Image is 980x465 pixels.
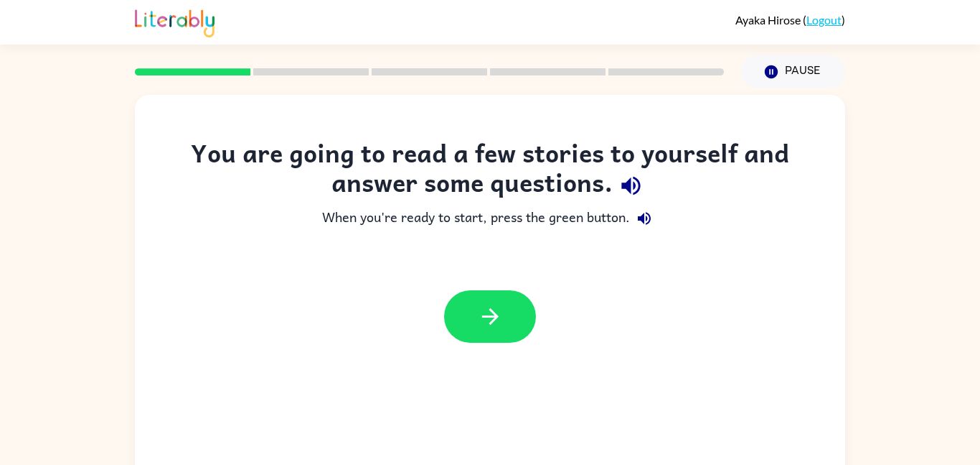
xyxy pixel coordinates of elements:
div: ( ) [735,13,845,27]
a: Logout [806,13,842,27]
div: When you're ready to start, press the green button. [164,204,816,233]
div: You are going to read a few stories to yourself and answer some questions. [164,138,816,204]
img: Literably [135,6,215,37]
span: Ayaka Hirose [735,13,803,27]
button: Pause [741,55,845,88]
